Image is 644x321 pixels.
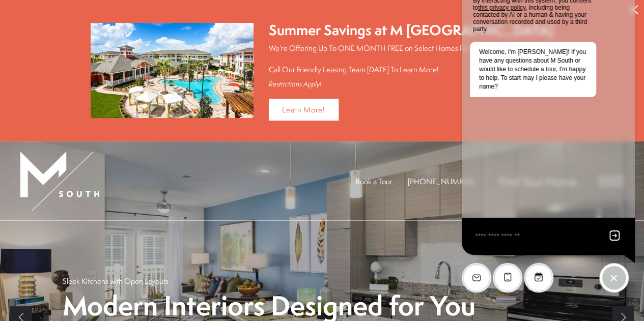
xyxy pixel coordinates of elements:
div: Summer Savings at M [GEOGRAPHIC_DATA] [269,20,553,40]
p: We're Offering Up To ONE MONTH FREE on Select Homes For A Limited Time!* Call Our Friendly Leasin... [269,43,553,75]
div: Restrictions Apply! [269,80,553,89]
img: Summer Savings at M South Apartments [91,23,254,118]
p: Modern Interiors Designed for You [63,291,475,320]
a: Book a Tour [355,176,393,187]
img: MSouth [20,152,99,211]
a: Call Us at 813-570-8014 [408,176,474,187]
a: Learn More! [269,99,339,121]
p: Sleek Kitchens with Open Layouts [63,276,169,286]
span: [PHONE_NUMBER] [408,176,474,187]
